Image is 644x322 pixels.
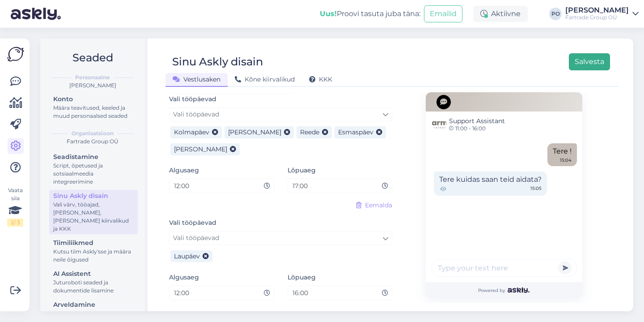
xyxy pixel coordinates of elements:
[309,75,332,83] span: KKK
[47,82,138,90] div: [PERSON_NAME]
[53,300,134,309] div: Arveldamine
[288,166,316,175] label: Lõpuaeg
[424,5,462,22] button: Emailid
[53,104,134,120] div: Määra teavitused, keeled ja muud personaalsed seaded
[53,201,134,233] div: Vali värv, tööajad, [PERSON_NAME], [PERSON_NAME] kiirvalikud ja KKK
[228,128,281,136] span: [PERSON_NAME]
[49,268,138,296] a: AI AssistentJuturoboti seaded ja dokumentide lisamine
[288,273,316,282] label: Lõpuaeg
[569,53,610,70] button: Salvesta
[53,248,134,264] div: Kutsu tiim Askly'sse ja määra neile õigused
[169,94,216,104] label: Vali tööpäevad
[235,75,295,83] span: Kõne kiirvalikud
[47,137,138,146] div: Fartrade Group OÜ
[174,128,209,136] span: Kolmapäev
[172,53,263,70] div: Sinu Askly disain
[449,116,505,126] span: Support Assistant
[169,231,392,245] a: Vali tööpäevad
[169,218,216,228] label: Vali tööpäevad
[431,259,577,277] input: Type your text here
[365,201,392,210] span: Eemalda
[173,234,219,242] span: Vali tööpäevad
[338,128,373,136] span: Esmaspäev
[478,287,530,294] span: Powered by
[300,128,319,136] span: Reede
[49,151,138,187] a: SeadistamineScript, õpetused ja sotsiaalmeedia integreerimine
[173,75,220,83] span: Vestlusaken
[530,185,542,193] span: 15:05
[473,6,528,22] div: Aktiivne
[53,238,134,248] div: Tiimiliikmed
[49,237,138,265] a: TiimiliikmedKutsu tiim Askly'sse ja määra neile õigused
[53,94,134,104] div: Konto
[320,9,420,19] div: Proovi tasuta juba täna:
[565,7,629,14] div: [PERSON_NAME]
[49,190,138,234] a: Sinu Askly disainVali värv, tööajad, [PERSON_NAME], [PERSON_NAME] kiirvalikud ja KKK
[549,8,562,20] div: PO
[508,288,530,293] img: Askly
[47,49,138,66] h2: Seaded
[53,269,134,279] div: AI Assistent
[7,219,23,227] div: 2 / 3
[53,191,134,201] div: Sinu Askly disain
[169,273,199,282] label: Algusaeg
[565,7,639,21] a: [PERSON_NAME]Fartrade Group OÜ
[169,107,392,121] a: Vali tööpäevad
[53,279,134,295] div: Juturoboti seaded ja dokumentide lisamine
[565,14,629,21] div: Fartrade Group OÜ
[547,143,577,166] div: Tere !
[434,172,547,196] div: Tere kuidas saan teid aidata?
[7,46,24,63] img: Askly Logo
[53,152,134,162] div: Seadistamine
[72,129,114,137] b: Organisatsioon
[53,162,134,186] div: Script, õpetused ja sotsiaalmeedia integreerimine
[174,252,200,260] span: Laupäev
[173,110,219,118] span: Vali tööpäevad
[7,186,23,227] div: Vaata siia
[320,9,337,18] b: Uus!
[75,73,110,82] b: Personaalne
[49,93,138,121] a: KontoMäära teavitused, keeled ja muud personaalsed seaded
[174,145,227,153] span: [PERSON_NAME]
[449,126,505,131] span: 11:00 - 16:00
[169,166,199,175] label: Algusaeg
[560,157,572,163] div: 15:04
[432,117,446,131] img: Support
